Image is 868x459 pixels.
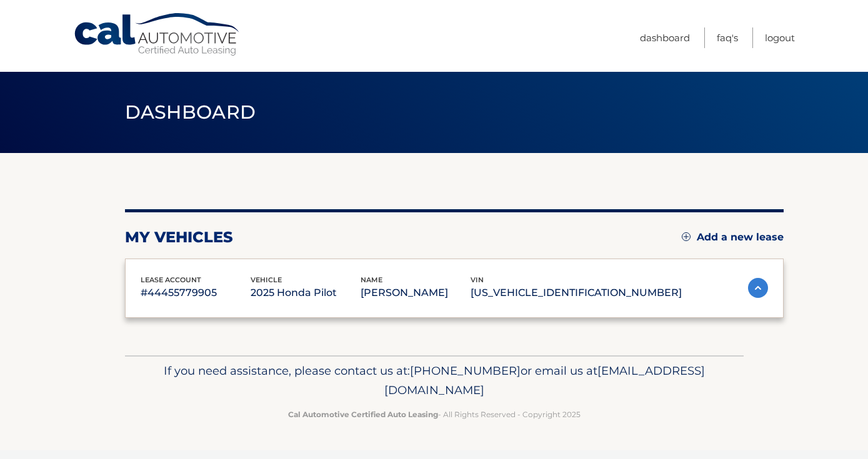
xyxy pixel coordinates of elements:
[288,410,438,419] strong: Cal Automotive Certified Auto Leasing
[410,363,521,378] span: [PHONE_NUMBER]
[251,284,361,302] p: 2025 Honda Pilot
[748,278,768,298] img: accordion-active.svg
[361,284,471,302] p: [PERSON_NAME]
[125,101,256,124] span: Dashboard
[640,27,690,48] a: Dashboard
[471,284,682,302] p: [US_VEHICLE_IDENTIFICATION_NUMBER]
[73,12,242,57] a: Cal Automotive
[125,228,233,247] h2: my vehicles
[141,275,201,284] span: lease account
[361,275,382,284] span: name
[717,27,738,48] a: FAQ's
[251,275,282,284] span: vehicle
[133,408,736,421] p: - All Rights Reserved - Copyright 2025
[471,275,484,284] span: vin
[141,284,251,302] p: #44455779905
[133,361,736,401] p: If you need assistance, please contact us at: or email us at
[682,231,784,244] a: Add a new lease
[682,232,691,241] img: add.svg
[765,27,795,48] a: Logout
